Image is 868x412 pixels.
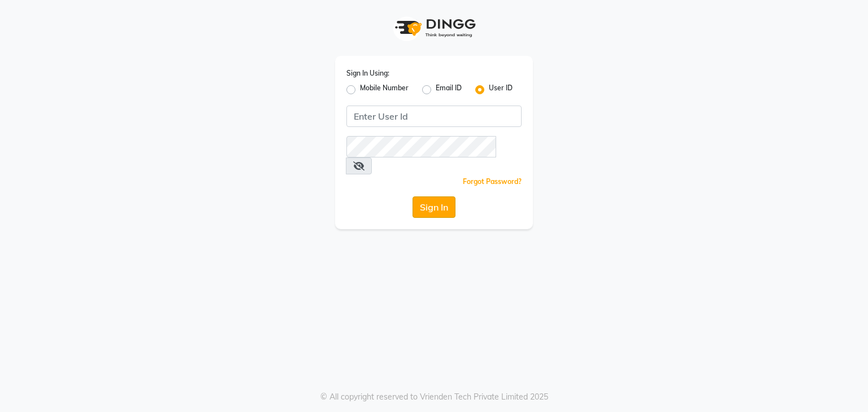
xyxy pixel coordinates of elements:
[489,83,513,97] label: User ID
[463,177,522,186] a: Forgot Password?
[346,136,496,157] input: Username
[346,106,522,127] input: Username
[436,83,462,97] label: Email ID
[389,11,479,45] img: logo1.svg
[360,83,409,97] label: Mobile Number
[413,196,455,218] button: Sign In
[346,68,389,78] label: Sign In Using:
